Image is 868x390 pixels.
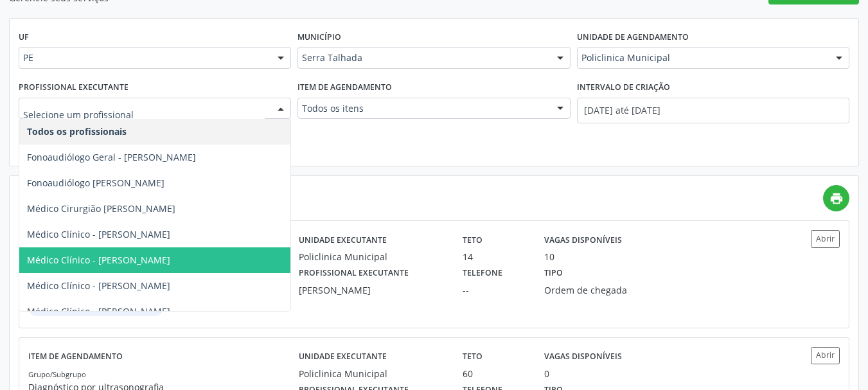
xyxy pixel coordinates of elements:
span: Fonoaudiólogo [PERSON_NAME] [27,177,164,189]
span: Médico Clínico - [PERSON_NAME] [27,228,170,240]
span: Serra Talhada [302,51,544,64]
label: Telefone [463,263,502,283]
span: Médico Clínico - [PERSON_NAME] [27,305,170,317]
label: Tipo [544,263,563,283]
small: Grupo/Subgrupo [28,369,86,379]
button: Abrir [811,347,840,364]
div: Ordem de chegada [544,283,649,297]
span: PE [23,51,265,64]
span: Médico Clínico - [PERSON_NAME] [27,254,170,266]
label: Vagas disponíveis [544,230,622,250]
div: Policlinica Municipal [299,250,445,263]
label: Município [297,28,341,48]
input: Selecione um intervalo [577,98,849,123]
div: 10 [544,250,554,263]
span: Policlinica Municipal [581,51,823,64]
span: Fonoaudiólogo Geral - [PERSON_NAME] [27,151,196,163]
i: print [829,191,844,206]
span: Médico Cirurgião [PERSON_NAME] [27,202,175,215]
label: Profissional executante [299,263,409,283]
div: Policlinica Municipal [299,367,445,380]
span: Médico Clínico - [PERSON_NAME] [27,279,170,292]
input: Selecione um profissional [23,102,265,128]
label: Intervalo de criação [577,78,670,98]
label: Vagas disponíveis [544,347,622,367]
div: 60 [463,367,526,380]
span: Todos os profissionais [27,125,127,137]
label: Profissional executante [19,78,128,98]
label: Teto [463,230,483,250]
div: -- [463,283,526,297]
label: Unidade de agendamento [577,28,689,48]
label: Item de agendamento [28,347,123,367]
label: Unidade executante [299,230,387,250]
a: print [823,185,849,211]
div: 0 [544,367,549,380]
label: Unidade executante [299,347,387,367]
label: Item de agendamento [297,78,392,98]
label: Teto [463,347,483,367]
div: 14 [463,250,526,263]
span: Todos os itens [302,102,544,115]
label: UF [19,28,29,48]
div: [PERSON_NAME] [299,283,445,297]
button: Abrir [811,230,840,247]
